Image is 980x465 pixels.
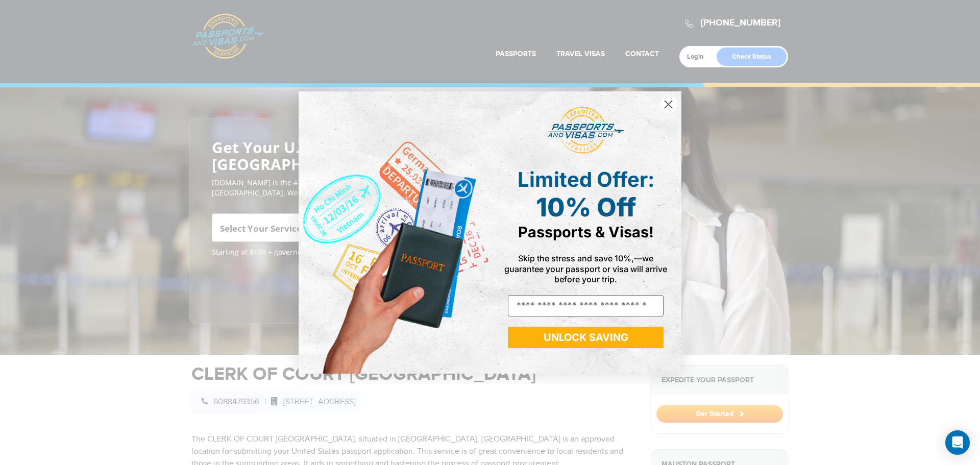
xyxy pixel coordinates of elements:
[518,223,654,241] span: Passports & Visas!
[659,95,677,113] button: Close dialog
[536,192,636,223] span: 10% Off
[508,327,664,348] button: UNLOCK SAVING
[945,430,970,455] div: Open Intercom Messenger
[548,107,624,155] img: passports and visas
[504,253,667,284] span: Skip the stress and save 10%,—we guarantee your passport or visa will arrive before your trip.
[518,167,654,192] span: Limited Offer:
[299,91,490,374] img: de9cda0d-0715-46ca-9a25-073762a91ba7.png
